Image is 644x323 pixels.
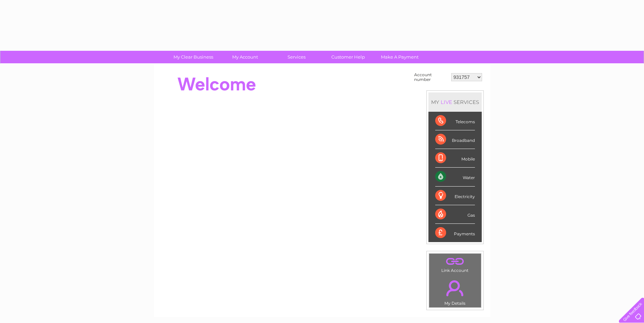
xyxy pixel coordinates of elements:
td: Account number [412,71,449,84]
div: LIVE [439,99,454,105]
a: Services [269,51,325,63]
td: My Details [429,275,481,308]
div: Gas [435,205,475,224]
div: Water [435,168,475,186]
a: . [431,255,479,267]
div: Electricity [435,187,475,205]
div: MY SERVICES [428,92,482,112]
a: . [431,276,479,300]
a: Make A Payment [372,51,428,63]
a: My Account [217,51,273,63]
a: My Clear Business [165,51,221,63]
div: Telecoms [435,112,475,130]
div: Broadband [435,130,475,149]
td: Link Account [429,253,481,275]
a: Customer Help [320,51,376,63]
div: Payments [435,224,475,242]
div: Mobile [435,149,475,168]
